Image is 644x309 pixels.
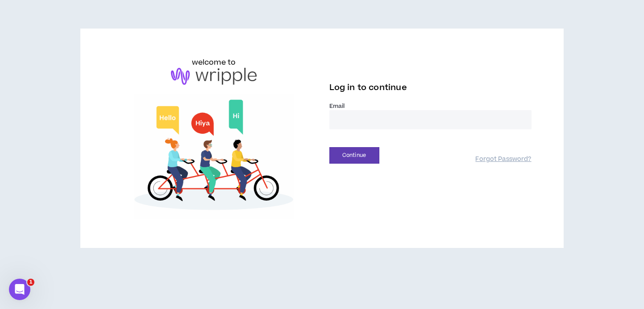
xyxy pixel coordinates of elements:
[329,147,379,164] button: Continue
[9,279,30,300] iframe: Intercom live chat
[192,57,236,68] h6: welcome to
[171,68,257,85] img: logo-brand.png
[329,102,532,110] label: Email
[329,82,407,93] span: Log in to continue
[475,155,531,164] a: Forgot Password?
[112,94,315,220] img: Welcome to Wripple
[27,279,34,286] span: 1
